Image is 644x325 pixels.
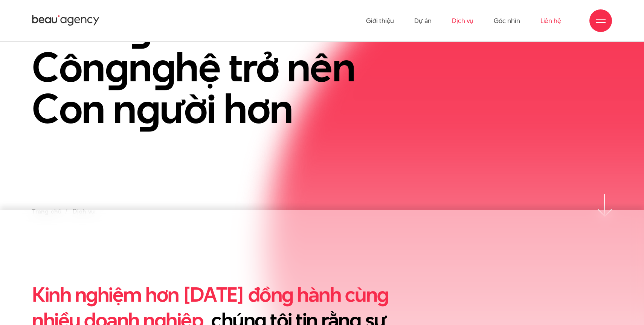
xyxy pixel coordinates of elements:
en: g [136,80,160,137]
h1: Chún tôi biến Côn n hệ trở nên Con n ười hơn [32,5,462,129]
en: g [105,39,129,95]
en: g [152,39,175,95]
a: Trang chủ [32,207,61,216]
